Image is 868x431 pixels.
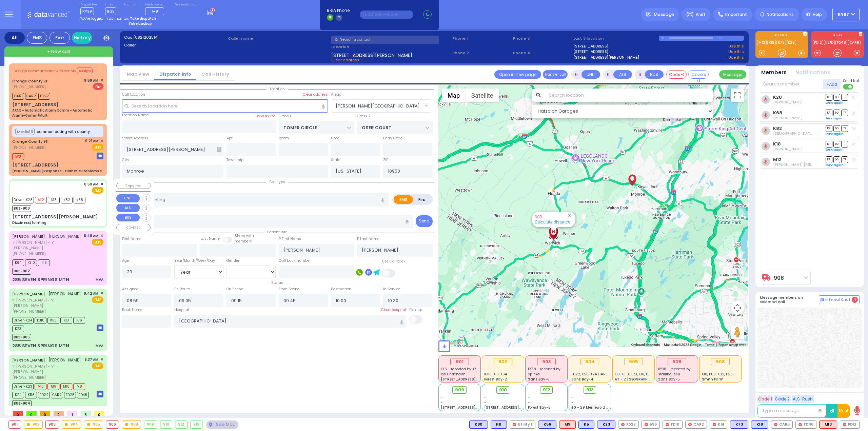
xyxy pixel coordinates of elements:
a: [STREET_ADDRESS] [573,43,608,49]
a: Send again [826,101,844,105]
span: M13 [12,153,24,160]
button: UNIT [581,70,600,79]
label: Caller: [124,42,225,48]
a: [PERSON_NAME] [12,291,45,297]
label: Location Name [122,113,149,118]
span: [PERSON_NAME] [48,291,81,297]
input: Search location here [122,99,328,112]
span: members [235,239,252,244]
span: Phone 3 [513,36,571,41]
button: Send [416,215,433,227]
div: Fire [50,32,70,44]
label: Call back number [279,258,311,263]
span: BUS-905 [12,334,31,341]
span: ✕ [100,233,103,239]
a: Map View [122,71,154,77]
div: BLS [597,420,615,429]
span: KY38 - reported by KY42 [658,367,700,372]
label: P First Name [279,236,301,242]
span: [0821202514] [133,35,159,40]
img: comment-alt.png [821,298,824,302]
span: BRIA Phone [327,7,350,14]
button: Code 2 [774,395,791,403]
span: 0 [40,411,50,416]
span: DR [826,110,832,116]
div: BLS [491,420,507,429]
img: message-box.svg [97,325,103,331]
div: All [4,32,25,44]
label: Pick up [409,307,422,313]
button: Transfer call [543,70,568,79]
div: 904 [580,358,599,366]
a: Orange County 911 [12,139,48,144]
span: CAR1 [12,93,24,100]
div: 910 [160,421,172,428]
h5: Message members on selected call [760,295,819,304]
span: DR [826,156,832,163]
span: Chaim Dovid Mendlowitz [773,100,803,105]
a: Send again [826,148,844,152]
span: KY38 - reported by KY42 [528,367,570,372]
span: ✕ [100,357,103,363]
span: K18 [48,197,60,203]
span: ✕ [100,138,103,144]
button: Covered [688,70,709,79]
div: 906 [106,421,119,428]
span: 8:37 AM [84,357,98,362]
span: TR [841,110,848,116]
span: [PERSON_NAME][GEOGRAPHIC_DATA] [336,103,420,110]
a: K82 [773,126,782,131]
a: Use this [728,43,744,49]
span: EMS [92,296,103,303]
label: Last Name [200,236,220,241]
label: In Service [383,287,400,292]
img: red-radio-icon.svg [621,423,625,426]
span: BUS-902 [12,268,31,275]
button: Show satellite imagery [466,89,499,102]
div: [STREET_ADDRESS] [12,101,59,108]
span: [PHONE_NUMBER] [12,84,46,90]
div: BLS [730,420,748,429]
span: Fire [93,83,103,90]
div: 908 [711,358,730,366]
label: ZIP [383,157,388,163]
a: M12 [773,157,782,162]
div: 904 [62,421,81,428]
span: Help [813,12,822,18]
div: 903 [537,358,556,366]
div: EMS [27,32,47,44]
span: K16 [73,317,85,324]
span: 0 [26,411,37,416]
span: 9:21 AM [85,138,98,143]
a: KJFD [824,40,835,45]
label: Clear address [303,92,328,97]
span: 1 [67,411,77,416]
label: Caller name [228,36,329,41]
span: Alert [696,12,706,18]
label: First Name [122,236,141,242]
span: KY6 - reported by KY71 [441,367,479,372]
button: Drag Pegman onto the map to open Street View [731,326,744,339]
span: + New call [47,48,70,55]
div: 912 [175,421,187,428]
span: KY67 [838,12,849,18]
label: Use Callback [382,259,406,264]
button: Internal Chat 4 [819,295,860,304]
span: EMS [92,144,103,151]
div: BLS [751,420,768,429]
span: Patient info [264,230,291,235]
div: 906 [668,358,686,366]
a: 908 [774,275,784,280]
button: COVERED [116,224,151,231]
span: M12 [35,197,47,203]
a: Open this area in Google Maps (opens a new window) [440,338,462,347]
img: Google [440,338,462,347]
div: MVA [96,343,103,348]
a: Orange County 911 [12,78,48,84]
label: Township [226,157,243,163]
a: Dispatch info [154,71,196,77]
button: UNIT [116,194,140,202]
img: red-radio-icon.svg [645,423,648,426]
span: Isaac Herskovits [773,115,803,120]
input: (000)000-00000 [360,11,413,19]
